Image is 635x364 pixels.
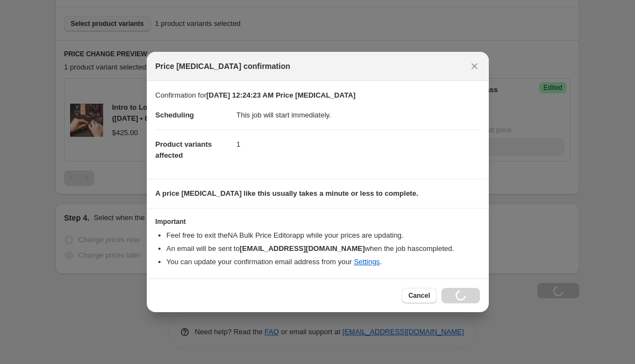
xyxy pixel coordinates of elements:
[354,258,380,266] a: Settings
[402,288,436,303] button: Cancel
[156,189,419,197] b: A price [MEDICAL_DATA] like this usually takes a minute or less to complete.
[237,130,480,159] dd: 1
[237,101,480,130] dd: This job will start immediately.
[167,243,480,254] li: An email will be sent to when the job has completed .
[156,111,194,119] span: Scheduling
[156,140,212,159] span: Product variants affected
[206,91,355,99] b: [DATE] 12:24:23 AM Price [MEDICAL_DATA]
[467,58,482,74] button: Close
[167,256,480,267] li: You can update your confirmation email address from your .
[156,61,291,72] span: Price [MEDICAL_DATA] confirmation
[156,217,480,226] h3: Important
[167,230,480,241] li: Feel free to exit the NA Bulk Price Editor app while your prices are updating.
[156,90,480,101] p: Confirmation for
[408,291,430,300] span: Cancel
[239,244,365,253] b: [EMAIL_ADDRESS][DOMAIN_NAME]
